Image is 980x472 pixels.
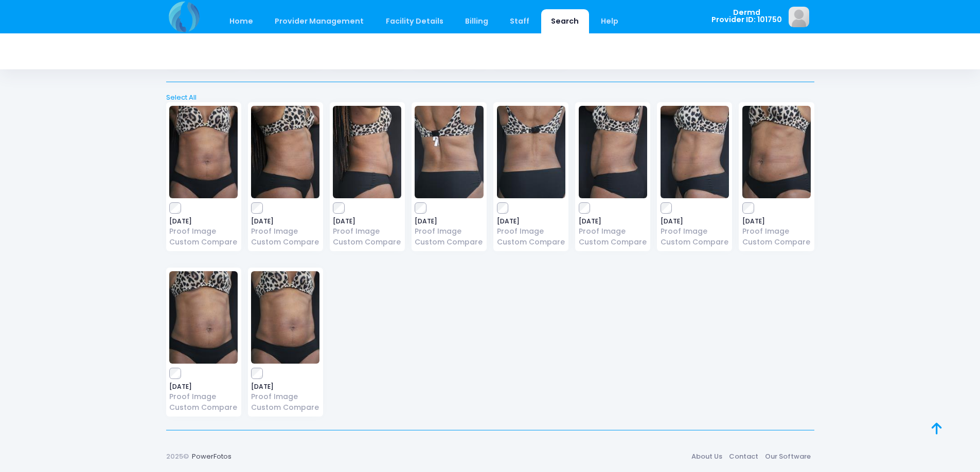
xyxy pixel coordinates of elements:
img: image [169,271,238,364]
a: Billing [455,9,498,33]
a: Custom Compare [333,237,401,248]
img: image [333,106,401,198]
a: Contact [726,447,762,465]
img: image [742,106,811,198]
img: image [251,106,319,198]
a: Custom Compare [415,237,483,248]
a: Proof Image [579,226,647,237]
a: Staff [500,9,540,33]
a: Facility Details [376,9,453,33]
a: PowerFotos [192,451,231,461]
a: Home [220,9,263,33]
a: Custom Compare [251,402,319,413]
a: Proof Image [415,226,483,237]
span: 2025© [166,451,189,461]
a: Proof Image [333,226,401,237]
a: About Us [688,447,726,465]
span: [DATE] [661,218,729,224]
span: [DATE] [742,218,811,224]
span: [DATE] [169,218,238,224]
a: Custom Compare [579,237,647,248]
span: [DATE] [415,218,483,224]
a: Custom Compare [661,237,729,248]
a: Custom Compare [742,237,811,248]
a: Custom Compare [169,237,238,248]
img: image [415,106,483,198]
a: Proof Image [661,226,729,237]
a: Select All [163,92,817,103]
span: Dermd Provider ID: 101750 [711,9,782,24]
a: Proof Image [251,391,319,402]
a: Proof Image [742,226,811,237]
a: Provider Management [265,9,374,33]
a: Proof Image [169,226,238,237]
a: Our Software [762,447,814,465]
a: Search [541,9,589,33]
img: image [661,106,729,198]
img: image [579,106,647,198]
span: [DATE] [579,218,647,224]
a: Custom Compare [169,402,238,413]
img: image [497,106,565,198]
img: image [789,7,809,27]
span: [DATE] [333,218,401,224]
a: Proof Image [251,226,319,237]
span: [DATE] [169,384,238,390]
a: Proof Image [497,226,565,237]
span: [DATE] [251,384,319,390]
img: image [251,271,319,364]
img: image [169,106,238,198]
a: Proof Image [169,391,238,402]
a: Custom Compare [497,237,565,248]
a: Help [591,9,628,33]
a: Custom Compare [251,237,319,248]
span: [DATE] [251,218,319,224]
span: [DATE] [497,218,565,224]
